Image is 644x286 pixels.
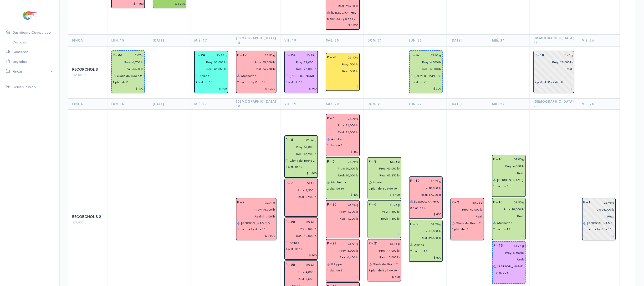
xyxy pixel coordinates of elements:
[326,157,359,200] div: Piscina: 6 Peso: 31.76 g Libras Proy: 20,000 lb Libras Reales: 20,000 lb Rendimiento: 100.0% Empa...
[286,80,302,84] div: 3 plat. de 10
[237,227,265,232] div: 2 plat. de 8 y 4 de 10
[298,52,317,59] input: g
[339,201,358,208] input: g
[493,227,510,231] div: 2 plat. de 10
[324,201,339,208] div: P – 20
[530,98,578,110] th: [DEMOGRAPHIC_DATA] 25
[368,157,401,200] div: Piscina: 5 Peso: 32.78 g Libras Proy: 42,000 lb Libras Reales: 42,150 lb Rendimiento: 100.4% Empa...
[234,213,276,220] input: pescadas
[493,270,509,275] div: 1 plat. de 8
[535,80,563,84] div: 2 plat. de 8 y 2 de 10
[237,80,265,84] div: 2 plat. de 8 y 3 de 10
[232,35,281,46] th: [DEMOGRAPHIC_DATA] 18
[113,85,143,92] input: $
[232,98,281,110] th: [DEMOGRAPHIC_DATA] 18
[505,199,524,206] input: g
[283,143,317,150] input: estimadas
[578,98,619,110] th: Vie. 26
[446,98,488,110] th: [DATE]
[284,51,318,93] div: Piscina: 23 Peso: 23.19 g Libras Proy: 27,000 lb Libras Reales: 25,000 lb Rendimiento: 92.6% Empa...
[110,52,125,59] div: P – 36
[149,35,190,46] th: [DATE]
[578,35,619,46] th: Vie. 26
[125,52,143,59] input: g
[194,51,228,93] div: Piscina: 24 Peso: 23.73 g Libras Proy: 35,000 lb Libras Reales: 35,550 lb Rendimiento: 101.6% Emp...
[283,219,298,226] div: P – 20
[379,158,400,165] input: g
[283,180,296,187] div: P – 7
[490,199,505,206] div: P – 13
[407,178,422,185] div: P – 12
[366,247,400,254] input: estimadas
[326,53,359,91] div: Piscina: 23 Peso: 22.15 g Libras Proy: 500 lb Libras Reales: 500 lb Rendimiento: 100.0% Empacador...
[379,201,400,208] input: g
[547,52,573,59] input: g
[337,158,358,165] input: g
[583,232,614,239] input: $
[72,67,103,72] div: Recorcholis
[327,83,358,90] input: $
[493,232,524,239] input: $
[488,98,530,110] th: Mié. 24
[450,198,484,240] div: Piscina: 2 Peso: 25.96 g Libras Proy: 40,000 lb Empacadora: Promarisco Gabarra: Gloria del Rocio ...
[491,249,524,256] input: estimadas
[286,165,302,169] div: 8 plat. de 10
[409,220,443,262] div: Piscina: 5 Peso: 32.78 g Libras Proy: 21,000 lb Libras Reales: 19,600 lb Rendimiento: 93.3% Empac...
[337,115,358,122] input: g
[296,137,317,143] input: g
[446,35,488,46] th: [DATE]
[324,247,358,254] input: estimadas
[363,98,405,110] th: Dom. 21
[326,114,359,156] div: Piscina: 6 Peso: 31.76 g Libras Proy: 11,000 lb Libras Reales: 11,000 lb Rendimiento: 100.0% Empa...
[327,143,342,148] div: 2 plat. de 8
[326,200,359,238] div: Piscina: 20 Peso: 35.96 g Libras Proy: 1,200 lb Libras Reales: 1,200 lb Rendimiento: 100.0% Empac...
[493,189,524,196] input: $
[193,52,208,59] div: P – 24
[283,269,317,275] input: estimadas
[324,165,358,172] input: estimadas
[532,66,573,73] input: pescadas
[286,247,302,251] div: 1 plat. de 10
[193,66,227,73] input: pescadas
[452,232,483,239] input: $
[423,52,441,59] input: g
[107,35,149,46] th: Lun. 15
[113,80,128,84] div: 1 plat. de 8
[286,209,317,216] input: $
[283,193,317,200] input: pescadas
[490,163,524,169] input: estimadas
[407,234,441,241] input: pescadas
[283,232,317,239] input: pescadas
[368,200,401,238] div: Piscina: 6 Peso: 31.76 g Libras Proy: 1,300 lb Libras Reales: 1,300 lb Rendimiento: 100.0% Empaca...
[327,186,344,191] div: 2 plat. de 10
[369,191,400,198] input: $
[281,98,322,110] th: Vie. 19
[324,158,337,165] div: P – 6
[410,249,427,253] div: 2 plat. de 10
[366,172,400,179] input: pescadas
[208,52,227,59] input: g
[68,98,107,110] th: Finca
[491,256,524,263] input: pescadas
[283,66,317,73] input: pescadas
[369,268,397,273] div: 1 plat. de 8 y 1 de 10
[283,187,317,194] input: estimadas
[234,199,247,206] div: P – 7
[110,66,143,73] input: pescadas
[493,275,524,282] input: $
[366,240,381,247] div: P – 21
[298,219,317,226] input: g
[236,51,277,93] div: Piscina: 19 Peso: 28.53 g Libras Proy: 35,000 lb Libras Reales: 36,950 lb Rendimiento: 105.6% Emp...
[154,0,185,7] input: $
[366,158,379,165] div: P – 5
[324,54,339,61] div: P – 23
[284,179,318,217] div: Piscina: 7 Peso: 30.71 g Libras Proy: 2,900 lb Libras Reales: 2,900 lb Rendimiento: 100.0% Empaca...
[237,85,276,92] input: $
[407,191,441,198] input: pescadas
[532,52,547,59] div: P – 18
[492,198,526,240] div: Piscina: 13 Peso: 31.55 g Libras Proy: 18,000 lb Empacadora: Total Seafood Gabarra: Machenzie Pla...
[283,52,298,59] div: P – 23
[324,68,358,75] input: pescadas
[339,54,358,61] input: g
[366,208,400,215] input: estimadas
